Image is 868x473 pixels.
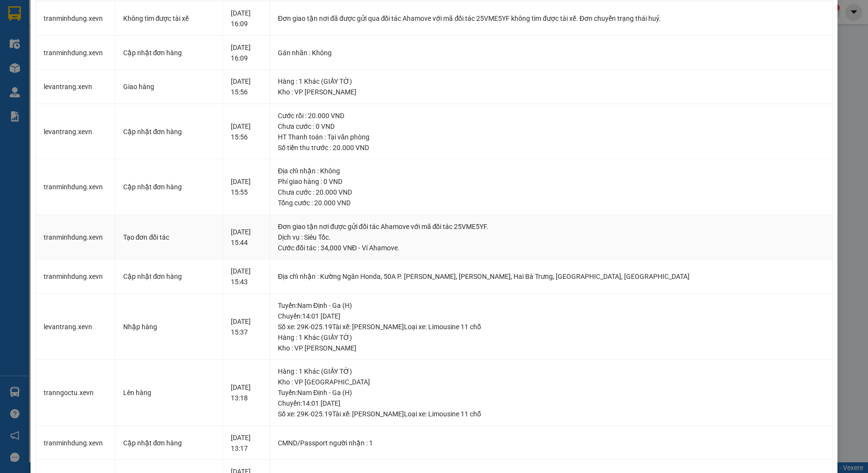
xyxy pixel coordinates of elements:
div: CMND/Passport người nhận : 1 [278,438,824,448]
td: tranngoctu.xevn [36,360,115,426]
div: Cước đối tác : 34,000 VNĐ - Ví Ahamove. [278,243,824,253]
div: Đơn giao tận nơi được gửi đối tác Ahamove với mã đối tác 25VME5YF. [278,221,824,232]
div: Lên hàng [123,387,215,398]
div: Tuyến : Nam Định - Ga (H) Chuyến: 14:01 [DATE] Số xe: 29K-025.19 Tài xế: [PERSON_NAME] Loại xe: L... [278,387,824,419]
div: Đơn giao tận nơi đã được gửi qua đối tác Ahamove với mã đối tác 25VME5YF không tìm được tài xế. Đ... [278,13,824,24]
div: Hàng : 1 Khác (GIẤY TỜ) [278,76,824,87]
div: [DATE] 13:17 [231,432,262,454]
div: Tạo đơn đối tác [123,232,215,243]
div: [DATE] 15:56 [231,121,262,142]
div: Nhập hàng [123,321,215,332]
td: tranminhdung.xevn [36,1,115,36]
div: Kho : VP [PERSON_NAME] [278,87,824,97]
div: Cập nhật đơn hàng [123,182,215,192]
td: tranminhdung.xevn [36,215,115,260]
div: Kho : VP [GEOGRAPHIC_DATA] [278,377,824,387]
div: Tổng cước : 20.000 VND [278,198,824,208]
div: [DATE] 15:55 [231,176,262,198]
div: Phí giao hàng : 0 VND [278,176,824,187]
td: levantrang.xevn [36,70,115,104]
div: [DATE] 15:43 [231,266,262,287]
div: [DATE] 16:09 [231,42,262,63]
div: Địa chỉ nhận : Kường Ngân Honda, 50A P. [PERSON_NAME], [PERSON_NAME], Hai Bà Trưng, [GEOGRAPHIC_D... [278,271,824,282]
div: Cước rồi : 20.000 VND [278,110,824,121]
div: Số tiền thu trước : 20.000 VND [278,142,824,153]
div: HT Thanh toán : Tại văn phòng [278,132,824,142]
div: Cập nhật đơn hàng [123,126,215,137]
div: Chưa cước : 20.000 VND [278,187,824,198]
div: Không tìm được tài xế [123,13,215,24]
div: [DATE] 13:18 [231,382,262,403]
div: Giao hàng [123,81,215,92]
div: Địa chỉ nhận : Không [278,166,824,176]
div: [DATE] 16:09 [231,8,262,29]
div: [DATE] 15:44 [231,227,262,248]
td: levantrang.xevn [36,294,115,360]
td: tranminhdung.xevn [36,159,115,215]
div: [DATE] 15:37 [231,316,262,337]
td: tranminhdung.xevn [36,426,115,460]
div: Kho : VP [PERSON_NAME] [278,343,824,353]
td: tranminhdung.xevn [36,36,115,70]
div: Hàng : 1 Khác (GIẤY TỜ) [278,332,824,343]
div: Cập nhật đơn hàng [123,271,215,282]
div: Tuyến : Nam Định - Ga (H) Chuyến: 14:01 [DATE] Số xe: 29K-025.19 Tài xế: [PERSON_NAME] Loại xe: L... [278,300,824,332]
div: Cập nhật đơn hàng [123,47,215,58]
div: Gán nhãn : Không [278,47,824,58]
div: [DATE] 15:56 [231,76,262,97]
div: Hàng : 1 Khác (GIẤY TỜ) [278,366,824,377]
div: Chưa cước : 0 VND [278,121,824,132]
td: levantrang.xevn [36,104,115,160]
div: Cập nhật đơn hàng [123,438,215,448]
div: Dịch vụ : Siêu Tốc. [278,232,824,243]
td: tranminhdung.xevn [36,259,115,294]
